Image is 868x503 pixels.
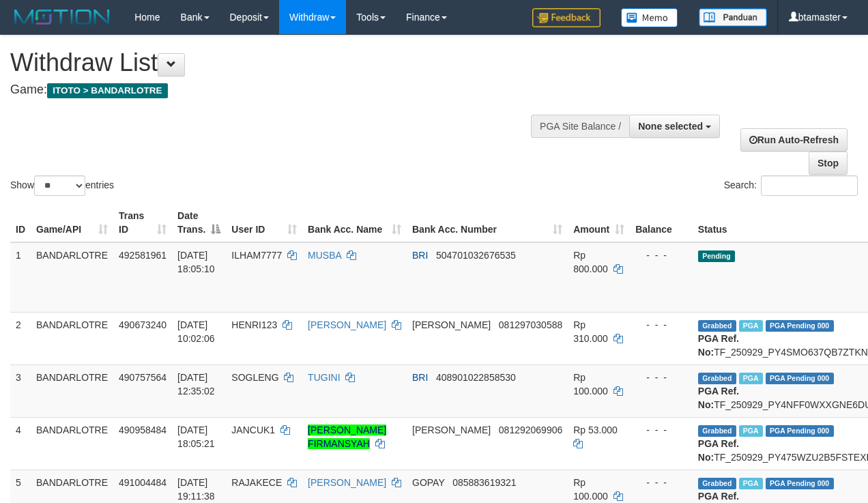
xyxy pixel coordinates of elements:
span: PGA Pending [766,478,834,489]
span: JANCUK1 [231,425,275,435]
div: - - - [635,423,687,437]
span: Pending [698,250,735,262]
td: 1 [10,242,31,313]
span: Copy 085883619321 to clipboard [452,477,516,488]
span: Rp 100.000 [573,477,608,502]
span: Copy 408901022858530 to clipboard [436,372,516,383]
span: Rp 53.000 [573,425,618,435]
span: Copy 081292069906 to clipboard [499,425,562,435]
span: ILHAM7777 [231,250,282,261]
span: [DATE] 10:02:06 [177,319,215,344]
span: Grabbed [698,478,736,489]
b: PGA Ref. No: [698,386,739,410]
img: panduan.png [699,8,767,27]
button: None selected [629,115,720,138]
a: MUSBA [308,250,341,261]
span: GOPAY [412,477,444,488]
img: MOTION_logo.png [10,7,114,27]
span: [DATE] 18:05:10 [177,250,215,274]
th: Trans ID: activate to sort column ascending [113,203,172,242]
h4: Game: [10,83,565,97]
span: Rp 100.000 [573,372,608,397]
span: 490757564 [119,372,167,383]
a: TUGINI [308,372,340,383]
td: BANDARLOTRE [31,417,113,470]
span: Rp 800.000 [573,250,608,274]
b: PGA Ref. No: [698,333,739,358]
div: - - - [635,371,687,384]
td: 4 [10,417,31,470]
a: [PERSON_NAME] [308,477,386,488]
label: Show entries [10,175,114,196]
span: Copy 504701032676535 to clipboard [436,250,516,261]
span: 490673240 [119,319,167,330]
span: [DATE] 18:05:21 [177,425,215,449]
td: 2 [10,312,31,364]
span: PGA Pending [766,320,834,332]
span: Copy 081297030588 to clipboard [499,319,562,330]
select: Showentries [34,175,85,196]
img: Feedback.jpg [532,8,601,27]
span: [PERSON_NAME] [412,319,491,330]
th: Balance [630,203,693,242]
span: Marked by btaveoaa1 [739,425,763,437]
span: SOGLENG [231,372,278,383]
span: Grabbed [698,320,736,332]
span: 492581961 [119,250,167,261]
div: - - - [635,476,687,489]
th: ID [10,203,31,242]
td: 3 [10,364,31,417]
span: 490958484 [119,425,167,435]
div: - - - [635,248,687,262]
th: Bank Acc. Name: activate to sort column ascending [302,203,407,242]
a: [PERSON_NAME] FIRMANSYAH [308,425,386,449]
th: User ID: activate to sort column ascending [226,203,302,242]
span: BRI [412,372,428,383]
span: [DATE] 12:35:02 [177,372,215,397]
td: BANDARLOTRE [31,364,113,417]
span: BRI [412,250,428,261]
label: Search: [724,175,858,196]
span: None selected [638,121,703,132]
th: Amount: activate to sort column ascending [568,203,630,242]
td: BANDARLOTRE [31,242,113,313]
span: PGA Pending [766,373,834,384]
span: ITOTO > BANDARLOTRE [47,83,168,98]
div: PGA Site Balance / [531,115,629,138]
span: Grabbed [698,373,736,384]
th: Date Trans.: activate to sort column descending [172,203,226,242]
a: Stop [809,152,848,175]
span: Grabbed [698,425,736,437]
span: Marked by btaveoaa1 [739,373,763,384]
h1: Withdraw List [10,49,565,76]
b: PGA Ref. No: [698,438,739,463]
span: Marked by btaveoaa1 [739,478,763,489]
a: Run Auto-Refresh [740,128,848,152]
a: [PERSON_NAME] [308,319,386,330]
input: Search: [761,175,858,196]
span: PGA Pending [766,425,834,437]
div: - - - [635,318,687,332]
span: [DATE] 19:11:38 [177,477,215,502]
th: Bank Acc. Number: activate to sort column ascending [407,203,568,242]
td: BANDARLOTRE [31,312,113,364]
img: Button%20Memo.svg [621,8,678,27]
span: RAJAKECE [231,477,282,488]
span: HENRI123 [231,319,277,330]
span: Rp 310.000 [573,319,608,344]
span: Marked by btaveoaa1 [739,320,763,332]
span: 491004484 [119,477,167,488]
span: [PERSON_NAME] [412,425,491,435]
th: Game/API: activate to sort column ascending [31,203,113,242]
